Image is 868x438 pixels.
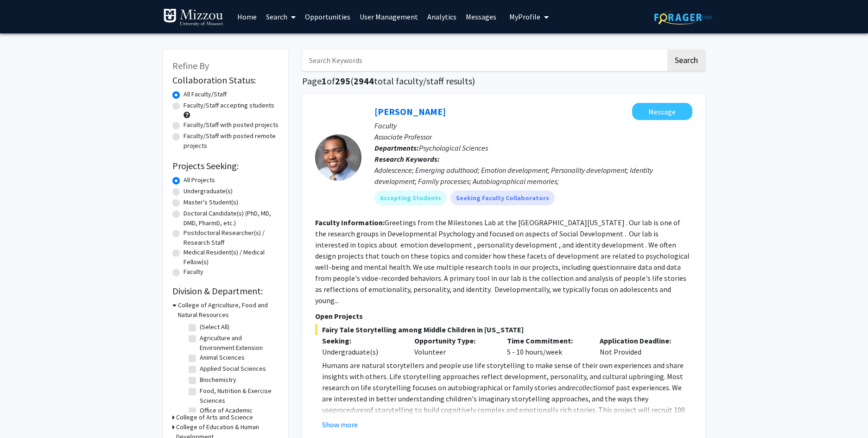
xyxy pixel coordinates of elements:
label: Faculty [184,267,203,277]
label: Faculty/Staff with posted projects [184,120,279,130]
a: Home [233,0,261,33]
b: Departments: [374,143,419,152]
p: Associate Professor [374,131,692,142]
button: Search [667,50,705,71]
a: Messages [461,0,501,33]
h2: Projects Seeking: [172,160,279,171]
h2: Division & Department: [172,286,279,297]
label: All Faculty/Staff [184,89,227,99]
p: Faculty [374,120,692,131]
span: Refine By [172,60,209,71]
div: 5 - 10 hours/week [500,335,593,357]
p: Opportunity Type: [414,335,493,346]
label: All Projects [184,175,215,185]
h3: College of Agriculture, Food and Natural Resources [178,300,279,320]
div: Undergraduate(s) [322,346,401,357]
div: Adolescence; Emerging adulthood; Emotion development; Personality development; Identity developme... [374,165,692,187]
mat-chip: Seeking Faculty Collaborators [450,190,555,205]
button: Show more [322,419,358,430]
h1: Page of ( total faculty/staff results) [302,76,705,87]
label: Animal Sciences [200,353,245,362]
a: Opportunities [300,0,355,33]
label: Biochemistry [200,375,236,385]
a: Search [261,0,300,33]
label: Postdoctoral Researcher(s) / Research Staff [184,228,279,248]
p: Time Commitment: [507,335,586,346]
p: Seeking: [322,335,401,346]
input: Search Keywords [302,50,666,71]
span: 2944 [354,75,374,87]
b: Faculty Information: [315,218,385,227]
p: Application Deadline: [600,335,678,346]
mat-chip: Accepting Students [374,190,447,205]
a: Analytics [423,0,461,33]
img: ForagerOne Logo [654,10,712,25]
span: My Profile [509,12,540,21]
p: Open Projects [315,311,692,322]
div: Volunteer [407,335,500,357]
span: 295 [335,75,350,87]
button: Message Jordan Booker [632,103,692,120]
label: Faculty/Staff accepting students [184,101,274,110]
b: Research Keywords: [374,154,440,164]
label: Applied Social Sciences [200,364,266,374]
div: Not Provided [593,335,685,357]
span: Psychological Sciences [419,143,488,152]
a: User Management [355,0,423,33]
h2: Collaboration Status: [172,75,279,86]
label: Faculty/Staff with posted remote projects [184,131,279,151]
label: Food, Nutrition & Exercise Sciences [200,386,277,406]
label: Doctoral Candidate(s) (PhD, MD, DMD, PharmD, etc.) [184,209,279,228]
em: procedures [333,405,367,414]
span: Fairy Tale Storytelling among Middle Children in [US_STATE] [315,324,692,335]
label: Master's Student(s) [184,197,238,207]
img: University of Missouri Logo [163,8,223,27]
label: Medical Resident(s) / Medical Fellow(s) [184,248,279,267]
label: Agriculture and Environment Extension [200,333,277,353]
label: Undergraduate(s) [184,186,233,196]
label: Office of Academic Programs [200,406,277,425]
em: recollections [570,383,608,392]
label: (Select All) [200,322,229,332]
h3: College of Arts and Science [176,413,253,422]
fg-read-more: Greetings from the Milestones Lab at the [GEOGRAPHIC_DATA][US_STATE] . Our lab is one of the rese... [315,218,690,305]
span: 1 [322,75,327,87]
a: [PERSON_NAME] [374,106,446,117]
